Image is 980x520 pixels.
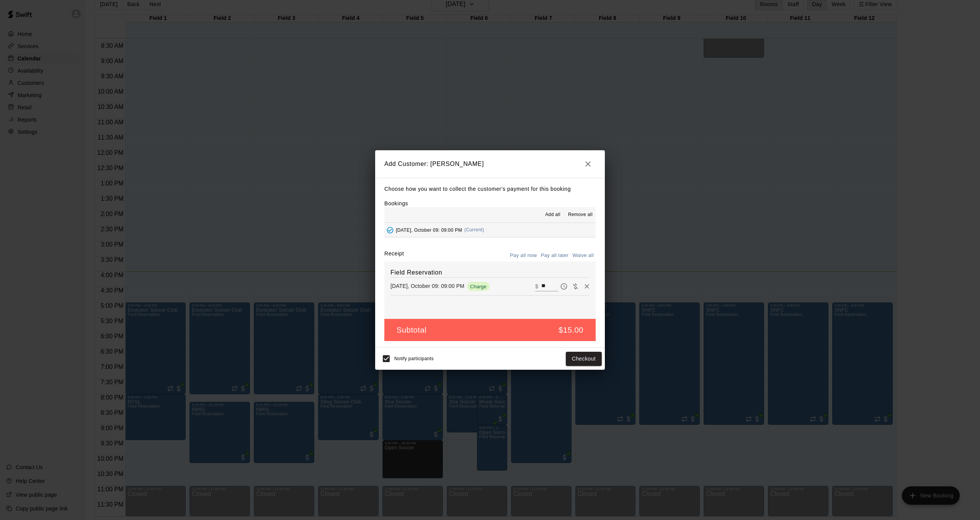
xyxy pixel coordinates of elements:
span: Pay later [558,283,570,289]
button: Checkout [566,352,602,366]
button: Remove [581,281,593,292]
button: Waive all [570,250,596,262]
h6: Field Reservation [390,268,590,278]
span: [DATE], October 09: 09:00 PM [396,227,462,232]
button: Added - Collect Payment [384,224,396,236]
span: Notify participants [394,356,434,362]
h5: $15.00 [559,325,583,335]
p: [DATE], October 09: 09:00 PM [390,282,464,290]
button: Remove all [565,209,596,221]
span: Remove all [568,211,593,219]
span: Add all [545,211,560,219]
span: Charge [467,284,490,289]
p: Choose how you want to collect the customer's payment for this booking [384,184,596,194]
button: Pay all later [539,250,571,262]
p: $ [535,283,538,290]
label: Receipt [384,250,404,262]
button: Added - Collect Payment[DATE], October 09: 09:00 PM(Current) [384,223,596,237]
h2: Add Customer: [PERSON_NAME] [375,150,605,178]
span: Waive payment [570,283,581,289]
button: Add all [541,209,565,221]
button: Pay all now [508,250,539,262]
label: Bookings [384,200,408,206]
h5: Subtotal [397,325,426,335]
span: (Current) [464,227,484,232]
